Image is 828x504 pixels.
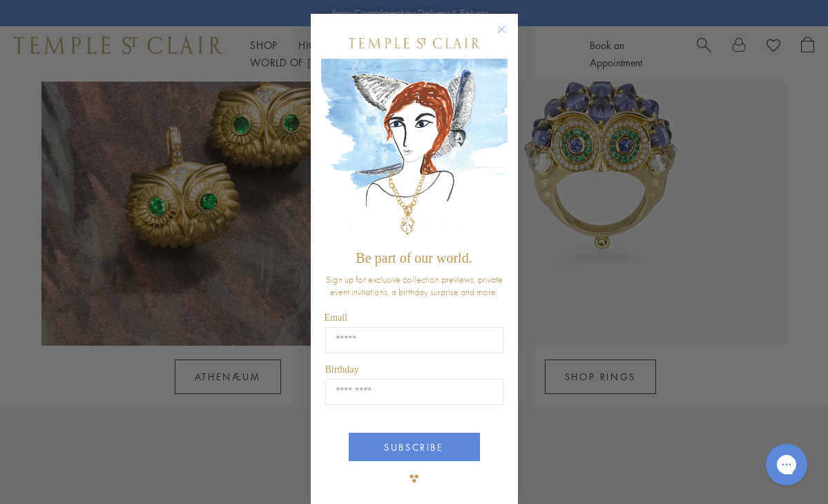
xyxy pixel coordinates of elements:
[325,327,503,353] input: Email
[349,433,480,461] button: SUBSCRIBE
[326,273,503,298] span: Sign up for exclusive collection previews, private event invitations, a birthday surprise and more.
[349,38,480,48] img: Temple St. Clair
[401,465,428,492] img: TSC
[325,364,359,375] span: Birthday
[500,28,517,45] button: Close dialog
[321,59,508,243] img: c4a9eb12-d91a-4d4a-8ee0-386386f4f338.jpeg
[356,250,472,265] span: Be part of our world.
[325,312,347,323] span: Email
[759,439,814,490] iframe: Gorgias live chat messenger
